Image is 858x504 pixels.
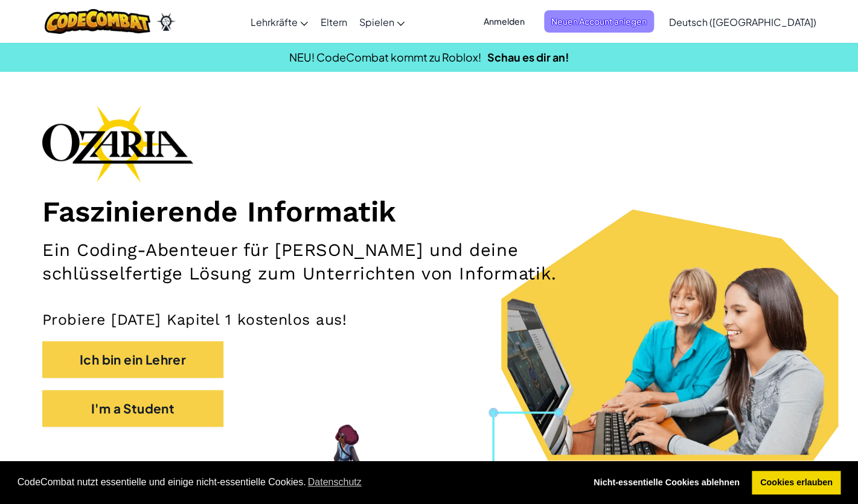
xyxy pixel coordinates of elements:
span: Spielen [359,16,394,28]
span: Lehrkräfte [250,16,297,28]
a: Deutsch ([GEOGRAPHIC_DATA]) [663,5,822,38]
button: Ich bin ein Lehrer [42,341,223,378]
a: Schau es dir an! [487,50,569,64]
span: CodeCombat nutzt essentielle und einige nicht-essentielle Cookies. [18,473,576,491]
a: mehr über Cookies [306,473,363,491]
button: Neuen Account anlegen [544,10,654,33]
span: Deutsch ([GEOGRAPHIC_DATA]) [669,16,816,28]
button: Anmelden [476,10,532,33]
button: I'm a Student [42,390,223,427]
img: Ozaria Branding Logo [42,105,193,182]
p: Probiere [DATE] Kapitel 1 kostenlos aus! [42,310,816,329]
img: Ozaria [156,13,176,31]
a: Eltern [314,5,353,38]
a: Leugnung Cookies [585,471,748,495]
a: Spielen [353,5,411,38]
img: CodeCombat Logo [45,9,150,34]
h1: Faszinierende Informatik [42,194,816,229]
a: Lehrkräfte [244,5,314,38]
span: NEU! CodeCombat kommt zu Roblox! [289,50,481,64]
h2: Ein Coding-Abenteuer für [PERSON_NAME] und deine schlüsselfertige Lösung zum Unterrichten von Inf... [42,238,560,286]
a: Cookies erlauben [752,471,840,495]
